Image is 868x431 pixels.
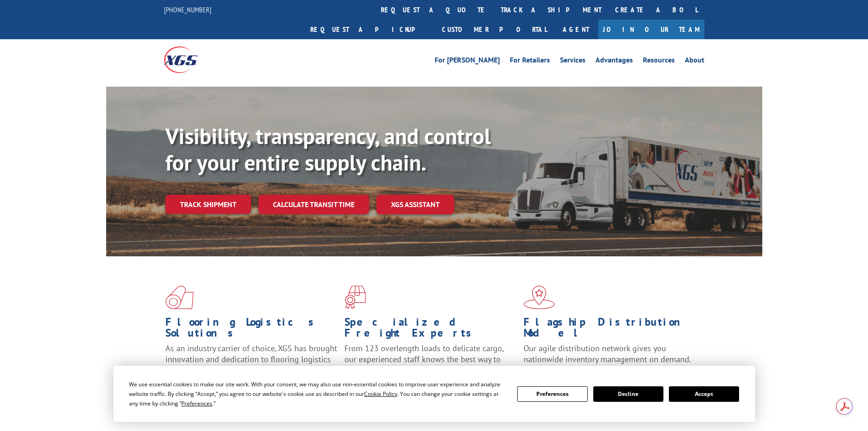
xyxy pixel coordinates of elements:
a: Track shipment [165,195,251,214]
button: Accept [669,386,739,402]
a: For [PERSON_NAME] [435,57,500,67]
a: Request a pickup [303,20,435,39]
div: Cookie Consent Prompt [113,366,755,422]
h1: Flooring Logistics Solutions [165,317,338,343]
img: xgs-icon-flagship-distribution-model-red [524,286,555,309]
span: As an industry carrier of choice, XGS has brought innovation and dedication to flooring logistics... [165,343,337,375]
a: Customer Portal [435,20,554,39]
img: xgs-icon-total-supply-chain-intelligence-red [165,286,194,309]
p: From 123 overlength loads to delicate cargo, our experienced staff knows the best way to move you... [344,343,517,384]
a: Agent [554,20,598,39]
a: Services [560,57,586,67]
b: Visibility, transparency, and control for your entire supply chain. [165,122,491,177]
img: xgs-icon-focused-on-flooring-red [344,286,366,309]
h1: Specialized Freight Experts [344,317,517,343]
a: Join Our Team [598,20,704,39]
a: For Retailers [510,57,550,67]
div: We use essential cookies to make our site work. With your consent, we may also use non-essential ... [129,379,506,408]
a: XGS ASSISTANT [376,195,454,214]
span: Our agile distribution network gives you nationwide inventory management on demand. [524,343,691,364]
a: Advantages [596,57,633,67]
h1: Flagship Distribution Model [524,317,696,343]
a: Resources [643,57,675,67]
button: Preferences [517,386,587,402]
a: [PHONE_NUMBER] [164,5,211,14]
span: Preferences [181,400,212,407]
a: About [685,57,704,67]
span: Cookie Policy [364,390,397,398]
a: Calculate transit time [258,195,369,214]
button: Decline [593,386,663,402]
